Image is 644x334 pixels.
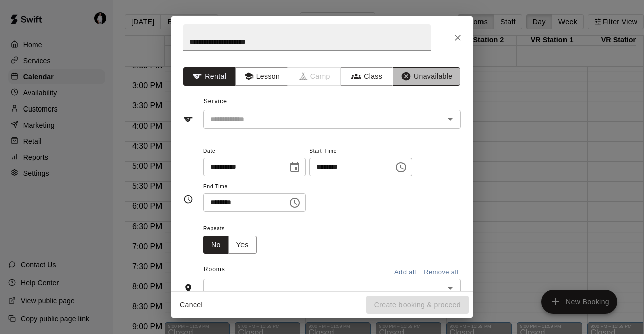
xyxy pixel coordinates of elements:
button: Open [443,112,457,126]
button: Choose date, selected date is Aug 20, 2025 [285,157,305,177]
svg: Timing [183,194,193,204]
button: Cancel [175,296,207,314]
button: Unavailable [393,67,460,86]
button: Remove all [421,265,461,280]
span: End Time [203,180,306,194]
button: Yes [228,236,257,254]
button: No [203,236,229,254]
button: Choose time, selected time is 3:30 PM [391,157,411,177]
span: Rooms [204,266,225,273]
span: Start Time [309,145,412,158]
span: Service [204,98,227,105]
div: outlined button group [203,236,257,254]
svg: Service [183,114,193,124]
button: Rental [183,67,236,86]
span: Date [203,145,306,158]
button: Lesson [235,67,288,86]
button: Class [341,67,393,86]
button: Add all [389,265,421,280]
span: Repeats [203,222,265,236]
button: Choose time, selected time is 8:30 PM [285,193,305,213]
svg: Rooms [183,283,193,293]
button: Open [443,281,457,295]
button: Close [449,29,467,47]
span: Camps can only be created in the Services page [288,67,341,86]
